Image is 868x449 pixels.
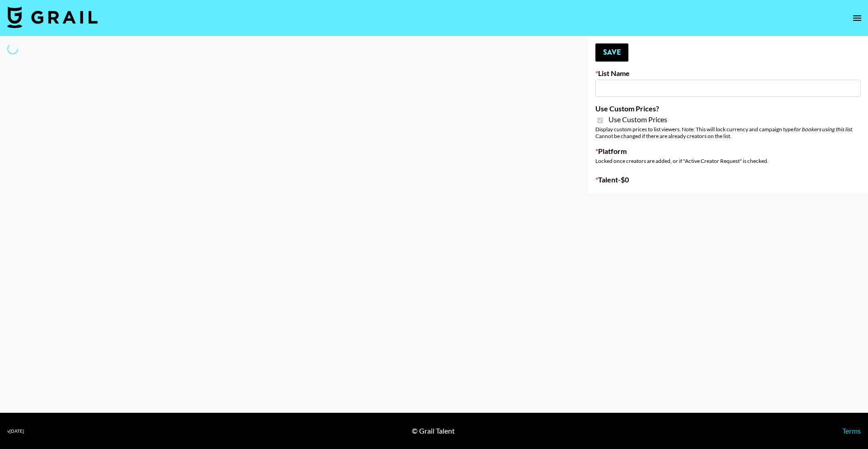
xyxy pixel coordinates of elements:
[848,9,866,27] button: open drawer
[412,426,455,435] div: © Grail Talent
[7,6,98,28] img: Grail Talent
[595,69,861,78] label: List Name
[609,115,667,124] span: Use Custom Prices
[595,175,861,184] label: Talent - $ 0
[595,104,861,113] label: Use Custom Prices?
[595,158,861,164] div: Locked once creators are added, or if "Active Creator Request" is checked.
[793,126,852,133] em: for bookers using this list
[595,147,861,156] label: Platform
[842,426,861,435] a: Terms
[595,43,628,62] button: Save
[7,428,24,434] div: v [DATE]
[595,126,861,139] div: Display custom prices to list viewers. Note: This will lock currency and campaign type . Cannot b...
